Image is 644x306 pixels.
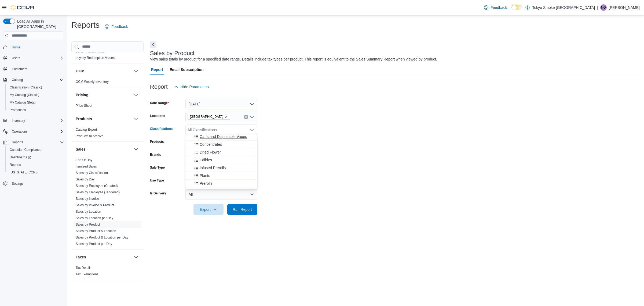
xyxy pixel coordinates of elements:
span: [US_STATE] CCRS [10,170,38,175]
button: Products [133,116,139,122]
span: Run Report [233,207,252,212]
button: Run Report [227,204,257,215]
button: Edibles [185,156,257,164]
button: Reports [1,138,66,146]
a: Products to Archive [76,134,103,138]
input: Dark Mode [511,5,523,10]
button: Inventory [1,117,66,124]
span: Price Sheet [76,104,92,108]
a: Feedback [482,2,509,13]
a: Sales by Day [76,177,95,181]
span: Home [12,45,20,49]
button: [DATE] [185,99,257,109]
h3: Sales by Product [150,50,195,56]
span: Export [197,204,220,215]
a: [US_STATE] CCRS [8,169,40,176]
button: Remove Ontario from selection in this group [225,115,228,118]
span: Settings [12,182,23,186]
a: Sales by Employee (Tendered) [76,190,120,194]
h3: Taxes [76,254,86,260]
div: View sales totals by product for a specified date range. Details include tax types per product. T... [150,56,437,62]
button: Canadian Compliance [5,146,66,154]
button: Pricing [133,92,139,98]
a: Sales by Product & Location per Day [76,236,128,239]
div: Taxes [71,265,144,280]
span: Inventory [12,119,25,123]
a: Promotions [8,107,28,113]
a: Sales by Invoice & Product [76,203,114,207]
a: My Catalog (Beta) [8,99,38,106]
span: OCM Weekly Inventory [76,80,109,84]
button: Infused Prerolls [185,164,257,172]
span: Promotions [10,108,26,112]
h1: Reports [71,20,100,30]
span: Catalog [10,77,64,83]
div: Loyalty [71,48,144,63]
a: Reports [8,162,23,168]
button: Catalog [10,77,25,83]
div: Nicole Giffen [600,4,607,11]
span: Sales by Product & Location per Day [76,235,128,240]
span: Inventory [10,118,64,124]
a: Loyalty Redemption Values [76,56,115,60]
span: Sales by Employee (Created) [76,184,118,188]
h3: Pricing [76,92,88,98]
button: [US_STATE] CCRS [5,169,66,176]
label: Date Range [150,101,169,105]
span: Load All Apps in [GEOGRAPHIC_DATA] [15,19,64,29]
span: Promotions [8,107,64,113]
button: Export [193,204,224,215]
button: Users [10,55,22,61]
span: Canadian Compliance [10,148,41,152]
button: My Catalog (Beta) [5,99,66,106]
button: Taxes [133,254,139,260]
button: My Catalog (Classic) [5,91,66,99]
button: Reports [5,161,66,169]
p: Tokyo Smoke [GEOGRAPHIC_DATA] [532,4,595,11]
div: Pricing [71,102,144,111]
span: Report [151,64,163,75]
span: Ontario [188,114,230,120]
button: Products [76,116,132,122]
button: Concentrates [185,141,257,148]
a: Loyalty Adjustments [76,49,104,53]
button: Clear input [244,115,248,119]
span: Catalog Export [76,127,97,132]
a: Sales by Product [76,223,100,226]
label: Products [150,140,164,144]
a: Sales by Classification [76,171,108,175]
label: Brands [150,152,161,157]
button: Home [1,43,66,51]
span: Sales by Invoice [76,197,99,201]
span: My Catalog (Beta) [10,100,36,105]
a: Classification (Classic) [8,84,44,91]
span: [GEOGRAPHIC_DATA] [190,114,224,119]
span: Classification (Classic) [10,85,42,90]
a: Canadian Compliance [8,147,43,153]
a: Sales by Employee (Created) [76,184,118,188]
span: Dashboards [10,155,31,159]
span: My Catalog (Classic) [10,93,39,97]
span: Operations [12,129,28,134]
span: Feedback [491,5,507,10]
a: Sales by Product & Location [76,229,116,233]
span: My Catalog (Beta) [8,99,64,106]
label: Is Delivery [150,191,166,195]
span: Dried Flower [200,150,221,155]
span: Catalog [12,78,23,82]
span: Sales by Product per Day [76,242,112,246]
span: Oils [200,188,206,194]
button: Catalog [1,76,66,84]
span: End Of Day [76,158,92,162]
h3: Report [150,84,168,90]
span: My Catalog (Classic) [8,92,64,98]
button: OCM [76,68,132,74]
div: OCM [71,79,144,87]
button: Operations [1,128,66,135]
a: Tax Exemptions [76,272,98,276]
span: Reports [10,163,21,167]
button: OCM [133,68,139,74]
a: Sales by Invoice [76,197,99,201]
